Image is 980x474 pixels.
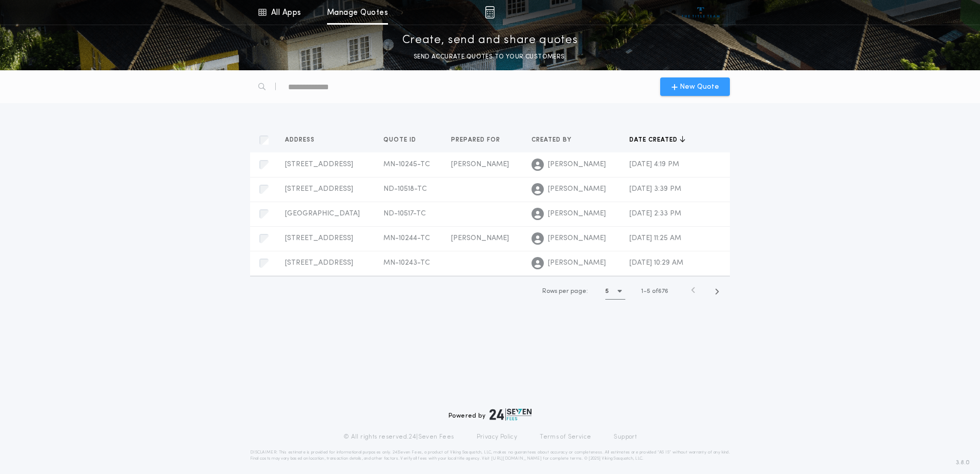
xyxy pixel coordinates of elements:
[605,283,625,300] button: 5
[548,209,606,219] span: [PERSON_NAME]
[532,136,574,144] span: Created by
[641,288,643,294] span: 1
[285,234,353,242] span: [STREET_ADDRESS]
[532,135,579,145] button: Created by
[343,433,454,441] p: © All rights reserved. 24|Seven Fees
[285,135,322,145] button: Address
[485,6,495,18] img: img
[629,259,683,267] span: [DATE] 10:29 AM
[629,185,681,193] span: [DATE] 3:39 PM
[491,457,542,461] a: [URL][DOMAIN_NAME]
[542,288,588,294] span: Rows per page:
[629,136,680,144] span: Date created
[629,234,681,242] span: [DATE] 11:25 AM
[383,234,430,242] span: MN-10244-TC
[548,233,606,244] span: [PERSON_NAME]
[629,161,679,168] span: [DATE] 4:19 PM
[548,184,606,194] span: [PERSON_NAME]
[383,259,430,267] span: MN-10243-TC
[451,234,509,242] span: [PERSON_NAME]
[629,210,681,218] span: [DATE] 2:33 PM
[477,433,518,441] a: Privacy Policy
[250,449,730,462] p: DISCLAIMER: This estimate is provided for informational purposes only. 24|Seven Fees, a product o...
[682,7,720,17] img: vs-icon
[489,408,532,421] img: logo
[652,287,668,296] span: of 676
[660,77,730,96] button: New Quote
[383,161,430,168] span: MN-10245-TC
[402,32,578,49] p: Create, send and share quotes
[605,286,609,297] h1: 5
[956,458,970,467] span: 3.8.0
[414,52,566,62] p: SEND ACCURATE QUOTES TO YOUR CUSTOMERS.
[451,136,502,144] span: Prepared for
[680,82,719,92] span: New Quote
[451,161,509,168] span: [PERSON_NAME]
[647,288,650,294] span: 5
[285,161,353,168] span: [STREET_ADDRESS]
[548,160,606,170] span: [PERSON_NAME]
[285,210,360,218] span: [GEOGRAPHIC_DATA]
[548,258,606,268] span: [PERSON_NAME]
[629,135,685,145] button: Date created
[614,433,637,441] a: Support
[383,210,426,218] span: ND-10517-TC
[540,433,591,441] a: Terms of Service
[383,135,424,145] button: Quote ID
[285,259,353,267] span: [STREET_ADDRESS]
[383,185,427,193] span: ND-10518-TC
[285,136,317,144] span: Address
[448,408,532,421] div: Powered by
[285,185,353,193] span: [STREET_ADDRESS]
[383,136,418,144] span: Quote ID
